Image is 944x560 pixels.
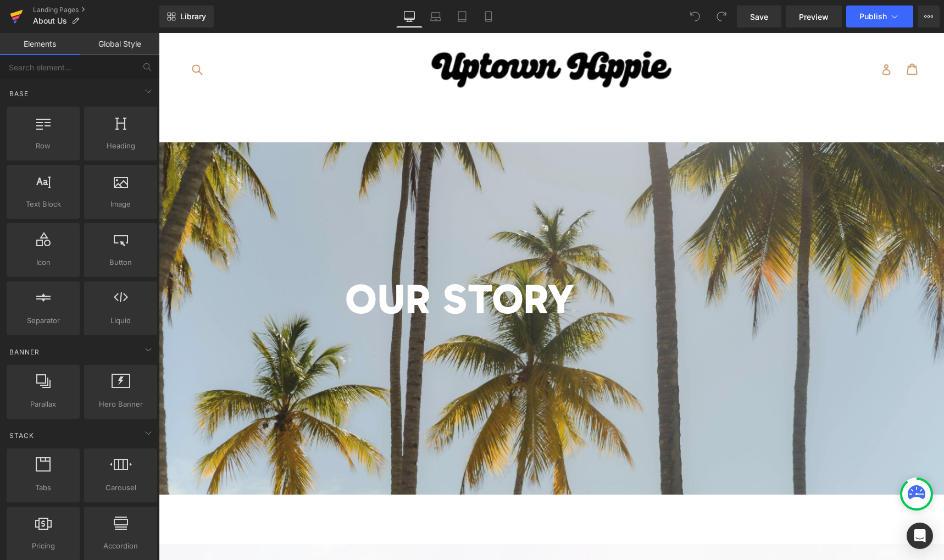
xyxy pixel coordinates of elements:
[87,140,154,152] span: Heading
[87,315,154,326] span: Liquid
[8,347,41,357] span: Banner
[475,5,502,27] a: Mobile
[180,12,206,21] span: Library
[272,16,514,56] img: Uptown Hippie
[87,540,154,552] span: Accordion
[87,198,154,210] span: Image
[87,257,154,268] span: Button
[846,5,913,27] button: Publish
[710,5,732,27] button: Redo
[750,11,768,23] span: Save
[87,482,154,494] span: Carousel
[87,398,154,410] span: Hero Banner
[918,5,940,27] button: More
[8,430,35,441] span: Stack
[10,482,76,494] span: Tabs
[907,523,933,549] div: Open Intercom Messenger
[33,16,67,25] span: About Us
[799,11,829,23] span: Preview
[80,33,159,55] a: Global Style
[396,5,423,27] a: Desktop
[786,5,842,27] a: Preview
[10,140,76,152] span: Row
[10,257,76,268] span: Icon
[187,241,598,291] h1: OUR STORY
[423,5,449,27] a: Laptop
[8,88,30,99] span: Base
[30,25,60,47] input: Search
[859,12,887,21] span: Publish
[684,5,706,27] button: Undo
[159,5,214,27] a: New Library
[33,5,159,14] a: Landing Pages
[10,315,76,326] span: Separator
[10,540,76,552] span: Pricing
[10,398,76,410] span: Parallax
[449,5,475,27] a: Tablet
[10,198,76,210] span: Text Block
